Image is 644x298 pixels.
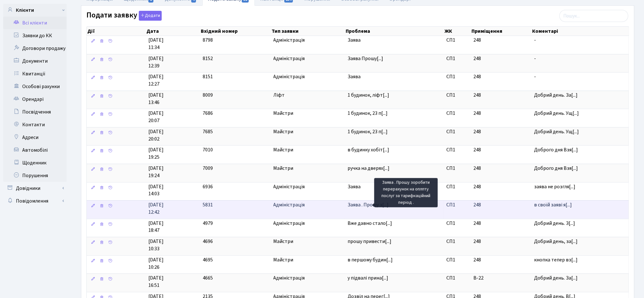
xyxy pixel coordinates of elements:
span: Адміністрація [274,274,343,282]
a: Посвідчення [3,106,67,118]
span: - [534,73,626,80]
span: Майстри [274,146,343,154]
span: СП1 [446,37,468,44]
span: Майстри [274,238,343,245]
span: [DATE] 16:51 [148,274,198,289]
span: Заява [348,183,441,191]
span: Адміністрація [274,73,343,80]
span: Заява [348,37,441,44]
span: 248 [473,128,481,135]
a: Квитанції [3,67,67,80]
span: [DATE] 18:47 [148,220,198,234]
span: 248 [473,238,481,245]
a: Контакти [3,118,67,131]
a: Щоденник [3,156,67,169]
span: Добрий день. З[...] [534,220,575,227]
span: [DATE] 14:03 [148,183,198,198]
button: Подати заявку [139,11,162,21]
span: СП1 [446,92,468,99]
a: Довідники [3,182,67,195]
span: 1 будинок, ліфт[...] [348,92,389,99]
span: 4665 [203,274,213,281]
a: Заявки до КК [3,29,67,42]
span: [DATE] 12:27 [148,73,198,88]
th: ЖК [444,27,471,36]
span: Майстри [274,128,343,135]
th: Приміщення [471,27,532,36]
span: Адміністрація [274,220,343,227]
a: Орендарі [3,93,67,106]
span: Добрий день, за[...] [534,238,578,245]
span: 248 [473,110,481,117]
span: 248 [473,220,481,227]
a: Повідомлення [3,195,67,207]
span: СП1 [446,238,468,245]
th: Вхідний номер [200,27,271,36]
span: СП1 [446,274,468,282]
th: Проблема [345,27,444,36]
span: [DATE] 20:07 [148,110,198,124]
span: В-22 [473,274,484,281]
span: 4695 [203,256,213,263]
span: 248 [473,37,481,44]
a: Документи [3,55,67,67]
span: ручка на дверях[...] [348,165,390,172]
span: заява не розгля[...] [534,183,575,190]
span: 248 [473,256,481,263]
a: Договори продажу [3,42,67,55]
span: [DATE] 20:02 [148,128,198,143]
span: [DATE] 19:24 [148,165,198,179]
span: Майстри [274,165,343,172]
span: 6936 [203,183,213,190]
span: Вже давно стало[...] [348,220,392,227]
span: Ліфт [274,92,343,99]
label: Подати заявку [86,11,162,21]
span: Майстри [274,110,343,117]
a: Всі клієнти [3,17,67,29]
span: СП1 [446,110,468,117]
span: [DATE] 12:42 [148,201,198,216]
span: 8152 [203,55,213,62]
span: СП1 [446,256,468,264]
span: 7009 [203,165,213,172]
span: СП1 [446,183,468,191]
a: Адреси [3,131,67,144]
span: Заява Прошу[...] [348,55,383,62]
span: 4979 [203,220,213,227]
span: 248 [473,92,481,99]
span: [DATE] 13:46 [148,92,198,106]
span: - [534,55,626,62]
span: 248 [473,183,481,190]
span: Доброго дня Взя[...] [534,146,578,153]
span: Добрий день. За[...] [534,274,578,281]
a: Порушення [3,169,67,182]
span: 7686 [203,110,213,117]
span: 7010 [203,146,213,153]
span: Добрий день. Ущ[...] [534,110,579,117]
span: 8798 [203,37,213,44]
div: Заява . Прошу зоробити перерахунок на оплпту послуг за тарифкаційний період . [374,178,438,207]
span: [DATE] 12:39 [148,55,198,70]
span: 5831 [203,201,213,208]
span: СП1 [446,220,468,227]
span: кнопка тепер вз[...] [534,256,578,263]
span: СП1 [446,146,468,154]
span: 1 будинок, 23 п[...] [348,128,388,135]
span: [DATE] 10:26 [148,256,198,271]
span: Добрий день. Ущ[...] [534,128,579,135]
span: Добрий день. За[...] [534,92,578,99]
span: 4696 [203,238,213,245]
span: СП1 [446,201,468,209]
span: СП1 [446,73,468,80]
span: прошу привести[...] [348,238,391,245]
span: 8151 [203,73,213,80]
span: [DATE] 19:25 [148,146,198,161]
span: 248 [473,165,481,172]
th: Дата [146,27,200,36]
span: Заява [348,73,441,80]
span: 1 будинок, 23 п[...] [348,110,388,117]
span: Адміністрація [274,55,343,62]
span: 7685 [203,128,213,135]
span: в будинку хобіт[...] [348,146,389,153]
input: Пошук... [559,10,628,22]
